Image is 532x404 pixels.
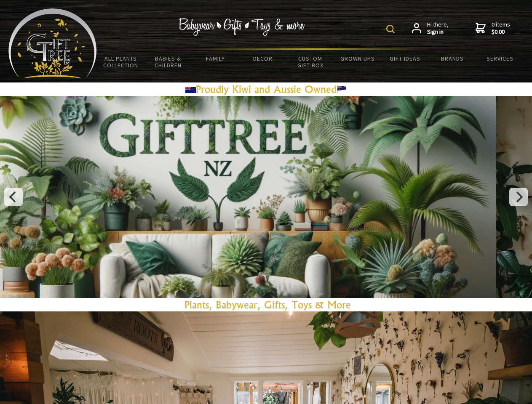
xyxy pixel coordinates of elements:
[427,28,449,36] strong: Sign in
[427,21,449,36] span: Hi there,
[509,188,528,206] button: Next
[334,50,382,67] a: Grown Ups
[412,21,449,36] a: Hi there,Sign in
[476,21,510,36] a: 0 items$0.00
[8,8,97,78] img: Babyware - Gifts - Toys and more...
[492,28,510,36] strong: $0.00
[239,50,287,67] a: Decor
[386,25,395,33] img: product search
[4,188,23,206] button: Previous
[381,50,429,67] a: Gift Ideas
[185,83,347,96] a: Proudly Kiwi and Aussie Owned
[144,50,192,74] a: Babies & Children
[429,50,476,67] a: Brands
[97,50,144,74] a: All Plants Collection
[179,18,305,36] img: Babywear - Gifts - Toys & more
[286,50,334,74] a: Custom Gift Box
[184,298,346,311] a: Plants, Babywear, Gifts, Toys & Mor
[192,50,239,67] a: Family
[476,50,524,67] a: Services
[492,21,510,36] span: 0 items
